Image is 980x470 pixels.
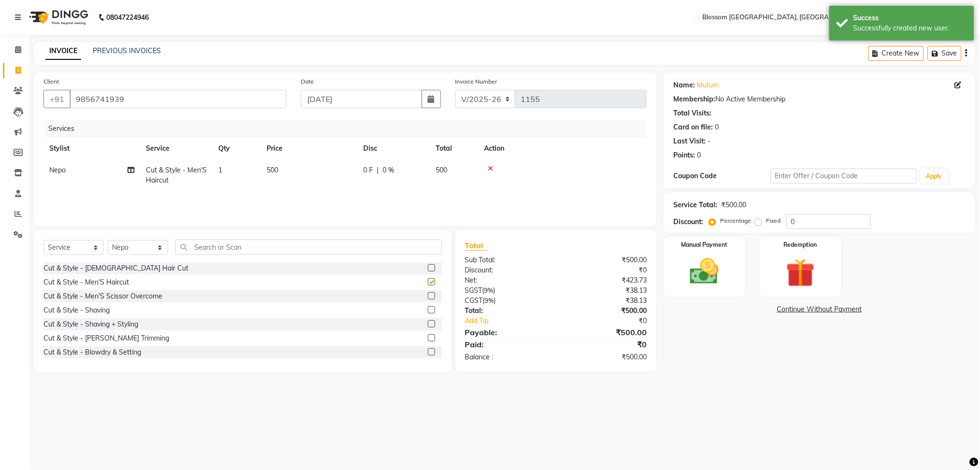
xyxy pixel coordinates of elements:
th: Qty [213,138,261,159]
span: | [377,165,379,175]
th: Price [261,138,357,159]
div: ₹0 [556,265,654,275]
a: Continue Without Payment [666,304,973,314]
th: Action [478,138,647,159]
span: 0 F [363,165,373,175]
div: Membership: [673,94,715,104]
th: Total [430,138,478,159]
img: _gift.svg [777,255,824,291]
div: Points: [673,150,695,160]
label: Invoice Number [455,77,497,86]
div: Coupon Code [673,171,771,181]
a: INVOICE [45,43,81,60]
span: 9% [484,286,494,294]
div: ( ) [458,285,556,296]
div: - [708,136,710,146]
th: Service [140,138,213,159]
div: Net: [458,275,556,285]
div: 0 [697,150,701,160]
div: ₹423.73 [556,275,654,285]
button: +91 [43,90,71,108]
div: Sub Total: [458,255,556,265]
div: Cut & Style - [PERSON_NAME] Trimming [43,333,169,343]
div: Payable: [458,327,556,338]
label: Manual Payment [682,241,728,249]
div: ₹0 [572,316,654,326]
span: 0 % [383,165,394,175]
div: Total: [458,306,556,316]
div: ₹500.00 [556,352,654,362]
div: ₹0 [556,339,654,350]
div: ₹500.00 [556,255,654,265]
div: Discount: [673,217,703,227]
div: No Active Membership [673,94,966,104]
img: _cash.svg [681,255,727,288]
span: 9% [485,297,494,304]
label: Client [43,77,59,86]
div: Services [44,120,654,138]
a: Mutum [697,80,719,90]
div: ( ) [458,296,556,306]
div: Card on file: [673,122,713,132]
label: Fixed [766,216,781,225]
a: Add Tip [458,316,572,326]
input: Enter Offer / Coupon Code [771,169,917,184]
div: ₹500.00 [721,200,746,210]
b: 08047224946 [106,4,149,31]
th: Disc [357,138,430,159]
label: Date [301,77,314,86]
div: Last Visit: [673,136,706,146]
div: Cut & Style - Men'S Haircut [43,277,129,287]
div: Total Visits: [673,108,711,118]
div: Paid: [458,339,556,350]
div: ₹500.00 [556,306,654,316]
span: Total [465,241,487,251]
input: Search by Name/Mobile/Email/Code [70,90,286,108]
label: Redemption [784,241,817,249]
input: Search or Scan [175,240,442,255]
div: Name: [673,80,695,90]
div: Successfully created new user. [853,23,967,33]
div: Discount: [458,265,556,275]
div: Cut & Style - Blowdry & Setting [43,347,141,357]
img: logo [25,4,91,31]
div: 0 [715,122,719,132]
span: 500 [267,166,278,174]
div: Cut & Style - Shaving + Styling [43,319,138,329]
div: Cut & Style - Shaving [43,305,110,315]
span: Cut & Style - Men'S Haircut [146,166,207,185]
div: ₹500.00 [556,327,654,338]
div: ₹38.13 [556,285,654,296]
div: Cut & Style - Men'S Scissor Overcome [43,291,162,301]
div: ₹38.13 [556,296,654,306]
th: Stylist [43,138,140,159]
span: 1 [218,166,222,174]
span: 500 [436,166,447,174]
div: Success [853,13,967,23]
div: Service Total: [673,200,717,210]
div: Balance : [458,352,556,362]
span: Nepo [49,166,66,174]
span: CGST [465,296,483,305]
button: Save [928,46,962,61]
label: Percentage [720,216,751,225]
div: Cut & Style - [DEMOGRAPHIC_DATA] Hair Cut [43,263,188,273]
button: Apply [921,169,948,184]
button: Create New [868,46,924,61]
span: SGST [465,286,483,295]
a: PREVIOUS INVOICES [93,46,161,55]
